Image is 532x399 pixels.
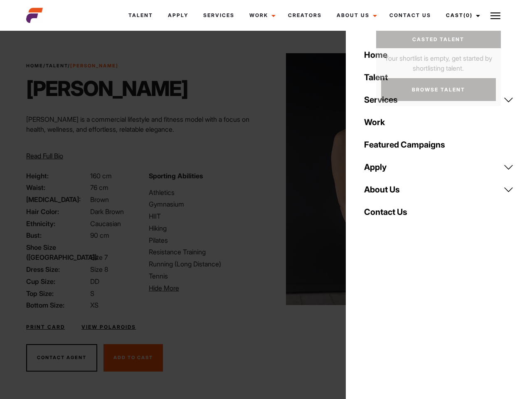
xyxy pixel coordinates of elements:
span: Ethnicity: [26,219,89,229]
span: Cup Size: [26,276,89,286]
a: Services [196,4,242,27]
button: Read Full Bio [26,151,63,161]
span: [MEDICAL_DATA]: [26,195,89,204]
li: Tennis [149,271,261,281]
a: Work [359,111,519,133]
span: Read Full Bio [26,152,63,160]
a: Casted Talent [376,31,501,48]
span: Shoe Size ([GEOGRAPHIC_DATA]): [26,242,89,262]
span: Bottom Size: [26,300,89,310]
span: DD [90,277,99,286]
span: Hair Color: [26,207,89,217]
span: Top Size: [26,288,89,298]
li: Gymnasium [149,199,261,209]
a: Creators [281,4,329,27]
a: View Polaroids [81,323,136,331]
span: 90 cm [90,231,109,239]
a: Work [242,4,281,27]
span: Bust: [26,230,89,240]
h1: [PERSON_NAME] [26,76,188,101]
li: Athletics [149,187,261,197]
span: Caucasian [90,219,121,228]
span: Dark Brown [90,207,124,216]
a: Apply [359,156,519,178]
a: Talent [46,63,68,69]
span: Waist: [26,182,89,192]
span: Height: [26,171,89,181]
span: S [90,289,94,298]
a: Apply [160,4,196,27]
span: Dress Size: [26,264,89,274]
span: XS [90,301,99,309]
li: Hiking [149,223,261,233]
li: Pilates [149,235,261,245]
strong: Sporting Abilities [149,172,203,180]
span: 160 cm [90,172,112,180]
a: About Us [359,178,519,201]
img: Burger icon [490,11,500,21]
span: Add To Cast [113,355,153,360]
a: Cast(0) [438,4,485,27]
a: Home [26,63,43,69]
span: Size 8 [90,265,108,273]
a: Services [359,89,519,111]
a: About Us [329,4,382,27]
button: Add To Cast [103,344,163,372]
span: Brown [90,195,109,204]
span: 76 cm [90,183,108,192]
p: Through her modeling and wellness brand, HEAL, she inspires others on their wellness journeys—cha... [26,141,261,171]
img: cropped-aefm-brand-fav-22-square.png [26,7,43,24]
span: Size 7 [90,253,108,261]
a: Contact Us [382,4,438,27]
a: Contact Us [359,201,519,223]
li: HIIT [149,211,261,221]
span: Hide More [149,284,179,292]
button: Contact Agent [26,344,97,372]
a: Featured Campaigns [359,133,519,156]
a: Talent [359,66,519,89]
a: Home [359,44,519,66]
li: Running (Long Distance) [149,259,261,269]
p: Your shortlist is empty, get started by shortlisting talent. [376,48,501,73]
span: (0) [463,12,473,18]
li: Resistance Training [149,247,261,257]
a: Print Card [26,323,65,331]
strong: [PERSON_NAME] [70,63,118,69]
span: / / [26,62,118,69]
p: [PERSON_NAME] is a commercial lifestyle and fitness model with a focus on health, wellness, and e... [26,114,261,134]
a: Talent [121,4,160,27]
a: Browse Talent [381,78,496,101]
